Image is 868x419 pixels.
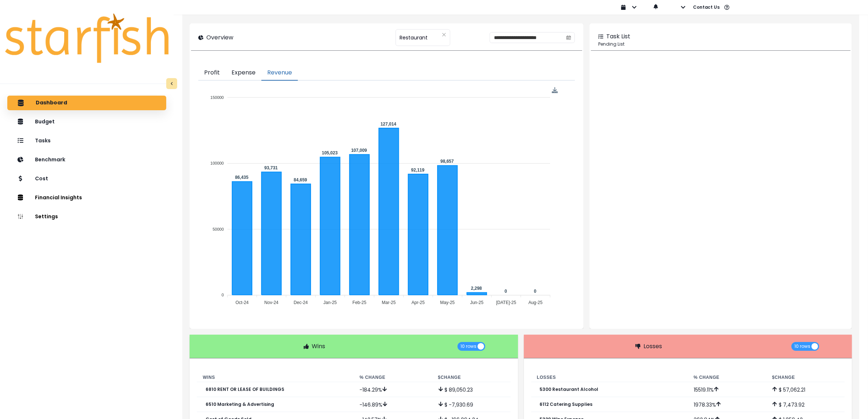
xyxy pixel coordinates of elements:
button: Profit [198,65,226,81]
tspan: Dec-24 [294,300,308,305]
button: Cost [7,172,166,186]
td: $ 7,473.92 [766,397,845,412]
button: Tasks [7,134,166,148]
button: Dashboard [7,96,166,110]
tspan: Jan-25 [324,300,337,305]
th: $ Change [432,373,511,382]
tspan: May-25 [440,300,455,305]
p: 5300 Restaurant Alcohol [540,387,599,392]
span: 10 rows [460,342,476,351]
tspan: 100000 [210,161,224,165]
p: Dashboard [36,100,67,106]
tspan: 150000 [210,95,224,100]
span: Restaurant [400,30,428,45]
div: Menu [552,87,558,93]
button: Clear [442,31,446,38]
th: Losses [531,373,688,382]
tspan: Oct-24 [236,300,249,305]
p: 6112 Catering Supplies [540,402,593,407]
p: Losses [643,342,662,351]
p: Benchmark [35,157,65,163]
p: Budget [35,119,55,125]
th: % Change [354,373,432,382]
td: $ -7,930.69 [432,397,511,412]
th: Wins [197,373,354,382]
svg: calendar [566,35,571,40]
tspan: Feb-25 [353,300,366,305]
tspan: Nov-24 [264,300,279,305]
p: Overview [206,33,233,42]
th: $ Change [766,373,845,382]
p: 6810 RENT OR LEASE OF BUILDINGS [206,387,284,392]
td: $ 89,050.23 [432,382,511,397]
tspan: Mar-25 [382,300,396,305]
tspan: 50000 [213,227,224,231]
tspan: Apr-25 [412,300,425,305]
p: Task List [606,32,630,41]
tspan: 0 [222,293,224,297]
tspan: Aug-25 [529,300,543,305]
th: % Change [688,373,766,382]
p: Cost [35,176,48,182]
td: $ 57,062.21 [766,382,845,397]
button: Benchmark [7,153,166,167]
button: Budget [7,115,166,129]
tspan: Jun-25 [470,300,484,305]
img: Download Revenue [552,87,558,93]
tspan: [DATE]-25 [496,300,516,305]
svg: close [442,32,446,37]
span: 10 rows [794,342,810,351]
p: Pending List [598,41,843,47]
button: Settings [7,209,166,224]
td: 15519.11 % [688,382,766,397]
button: Revenue [261,65,298,81]
p: Tasks [35,138,51,144]
td: -184.29 % [354,382,432,397]
p: Wins [312,342,325,351]
td: -146.89 % [354,397,432,412]
button: Expense [226,65,261,81]
button: Financial Insights [7,191,166,205]
td: 1978.33 % [688,397,766,412]
p: 6510 Marketing & Advertising [206,402,274,407]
